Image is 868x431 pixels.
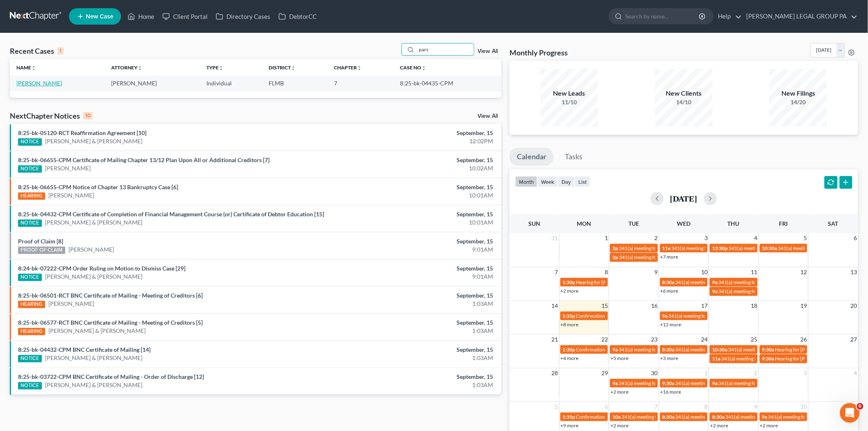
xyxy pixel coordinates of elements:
a: +2 more [561,288,579,294]
span: 16 [651,301,659,311]
span: 341(a) meeting for [PERSON_NAME] [619,346,698,353]
div: 1 [57,47,64,55]
a: +6 more [660,288,678,294]
span: 8:30a [662,346,675,353]
a: Directory Cases [212,9,274,24]
span: 341(a) meeting for [PERSON_NAME] & [PERSON_NAME] [619,245,742,251]
span: 8:30a [712,414,724,420]
div: September, 15 [340,237,493,245]
a: Typeunfold_more [206,64,224,71]
a: [PERSON_NAME] [48,300,94,308]
a: [PERSON_NAME] LEGAL GROUP PA [742,9,858,24]
a: Home [123,9,158,24]
a: Chapterunfold_more [334,64,362,71]
div: New Leads [541,89,598,98]
div: 10 [83,112,93,119]
span: 341(a) meeting for [PERSON_NAME] [676,380,755,386]
span: Wed [677,220,690,227]
span: 341(a) meeting for [PERSON_NAME] & [PERSON_NAME] [672,245,794,251]
div: 1:03AM [340,300,493,308]
a: [PERSON_NAME] [16,80,62,87]
span: 29 [601,368,609,378]
div: New Clients [655,89,713,98]
a: Attorneyunfold_more [112,64,143,71]
a: 8:25-bk-06655-CPM Certificate of Mailing Chapter 13/12 Plan Upon All or Additional Creditors [7] [18,156,270,163]
span: 8 [604,267,609,277]
span: 341(a) meeting for [PERSON_NAME] & [PERSON_NAME] [669,313,791,319]
a: [PERSON_NAME] & [PERSON_NAME] [48,327,146,335]
span: 27 [850,335,858,344]
a: 8:25-bk-06501-RCT BNC Certificate of Mailing - Meeting of Creditors [6] [18,292,203,299]
div: NOTICE [18,138,42,146]
a: Nameunfold_more [16,64,36,71]
span: 9a [662,313,668,319]
span: 31 [551,233,559,243]
a: +2 more [760,422,778,429]
span: 9a [712,279,717,285]
i: unfold_more [422,66,427,71]
div: 9:01AM [340,245,493,254]
div: NOTICE [18,274,42,281]
a: 8:25-bk-05120-RCT Reaffirmation Agreement [10] [18,129,146,136]
div: September, 15 [340,373,493,381]
div: September, 15 [340,264,493,273]
span: 341(a) meeting for [PERSON_NAME] [718,288,797,294]
span: 9a [712,380,717,386]
span: 341(a) meeting for [PERSON_NAME] [718,279,797,285]
span: 1 [604,233,609,243]
a: [PERSON_NAME] [69,245,114,254]
span: 9 [654,267,659,277]
div: HEARING [18,193,45,200]
a: +16 more [660,389,681,395]
a: +4 more [561,355,579,361]
span: 341(a) meeting for [PERSON_NAME] [718,380,797,386]
span: 2p [612,254,618,260]
span: 12 [800,267,808,277]
span: 18 [750,301,758,311]
div: 9:01AM [340,273,493,281]
a: [PERSON_NAME] & [PERSON_NAME] [45,354,143,362]
span: 9:30a [762,355,774,362]
span: 25 [750,335,758,344]
span: 341(a) meeting for [PERSON_NAME] & [PERSON_NAME] [619,254,742,260]
td: Individual [200,76,262,91]
div: 10:01AM [340,191,493,199]
a: Districtunfold_more [269,64,296,71]
span: 10:30a [712,346,727,353]
span: 341(a) meeting for [PERSON_NAME] [621,414,701,420]
a: [PERSON_NAME] & [PERSON_NAME] [45,381,143,389]
iframe: Intercom live chat [840,403,860,423]
a: 8:25-bk-04432-CPM BNC Certificate of Mailing [14] [18,346,151,353]
span: 12:30p [712,245,728,251]
a: DebtorCC [274,9,321,24]
a: Help [714,9,742,24]
a: View All [477,113,498,119]
a: Calendar [509,148,554,166]
div: September, 15 [340,129,493,137]
a: +7 more [660,254,678,260]
div: September, 15 [340,156,493,164]
a: Tasks [557,148,590,166]
div: 1:03AM [340,354,493,362]
a: [PERSON_NAME] & [PERSON_NAME] [45,137,143,145]
span: 9:30a [762,346,774,353]
span: 9:30a [662,380,675,386]
input: Search by name... [625,9,700,24]
div: NOTICE [18,355,42,362]
span: 9a [762,414,767,420]
div: 10:02AM [340,164,493,172]
div: New Filings [770,89,827,98]
div: NOTICE [18,220,42,227]
span: 14 [551,301,559,311]
span: Mon [577,220,592,227]
div: NextChapter Notices [10,111,93,121]
span: 9a [612,380,618,386]
span: 1:30p [563,346,576,353]
div: PROOF OF CLAIM [18,247,65,254]
div: September, 15 [340,319,493,327]
span: 24 [700,335,708,344]
button: week [537,176,558,187]
span: 11a [712,355,720,362]
div: September, 15 [340,346,493,354]
span: 341(a) meeting for [PERSON_NAME] [676,279,755,285]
